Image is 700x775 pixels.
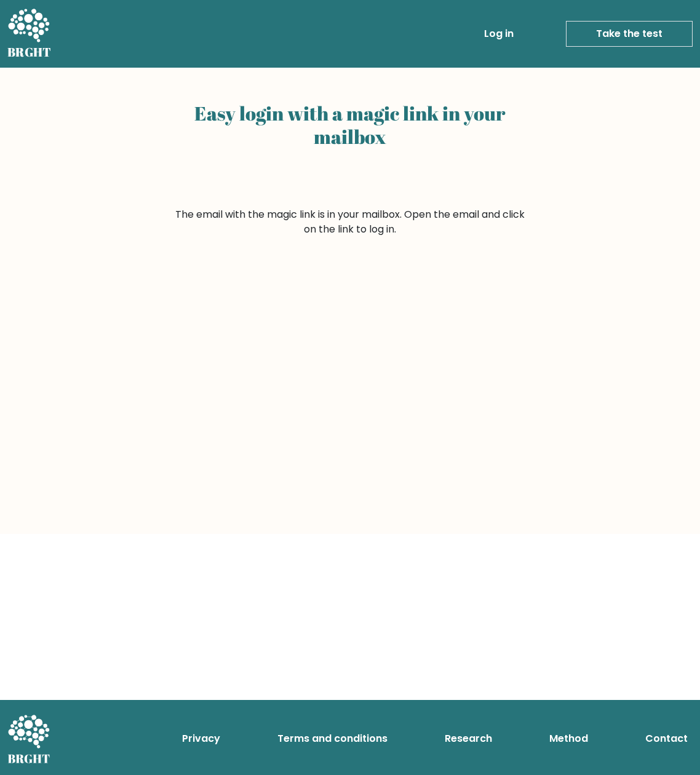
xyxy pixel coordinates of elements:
a: Contact [640,726,693,751]
a: Research [440,726,497,751]
h5: BRGHT [7,45,52,60]
h2: Easy login with a magic link in your mailbox [173,102,527,148]
a: Terms and conditions [272,726,392,751]
a: Method [544,726,593,751]
a: Take the test [566,21,693,47]
a: BRGHT [7,5,52,63]
a: Log in [479,22,519,46]
form: The email with the magic link is in your mailbox. Open the email and click on the link to log in. [173,207,527,237]
a: Privacy [177,726,225,751]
